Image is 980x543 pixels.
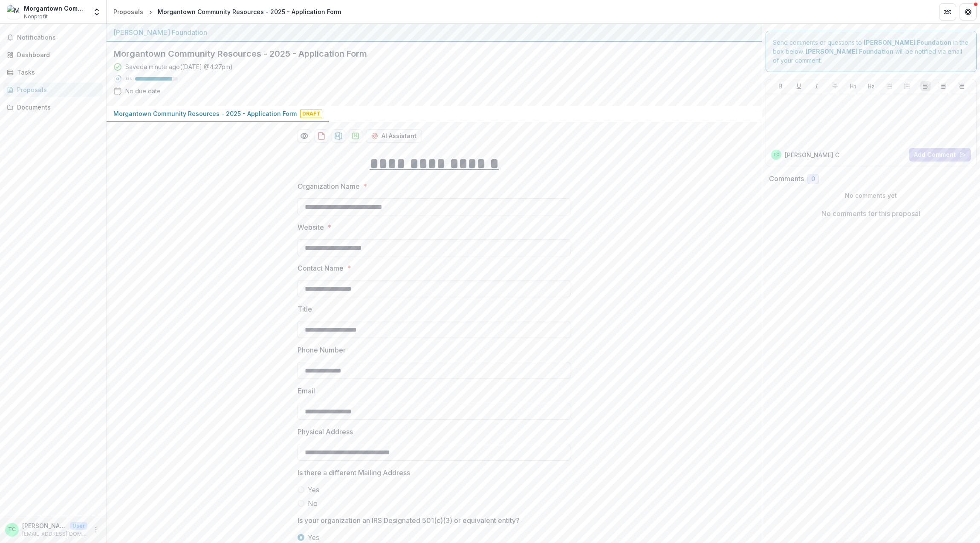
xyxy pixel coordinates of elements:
[298,304,312,314] p: Title
[113,27,755,38] div: [PERSON_NAME] Foundation
[806,48,893,55] strong: [PERSON_NAME] Foundation
[298,468,410,478] p: Is there a different Mailing Address
[902,81,912,91] button: Ordered List
[960,3,977,20] button: Get Help
[113,109,297,118] p: Morgantown Community Resources - 2025 - Application Form
[110,6,344,18] nav: breadcrumb
[17,103,96,112] div: Documents
[298,181,360,191] p: Organization Name
[113,49,741,59] h2: Morgantown Community Resources - 2025 - Application Form
[8,527,16,532] div: Terri Cutright
[158,7,341,16] div: Morgantown Community Resources - 2025 - Application Form
[22,530,87,538] p: [EMAIL_ADDRESS][DOMAIN_NAME]
[298,386,315,396] p: Email
[308,498,318,508] span: No
[24,4,87,13] div: Morgantown Community Resources Inc.
[920,81,931,91] button: Align Left
[298,263,344,273] p: Contact Name
[298,222,324,232] p: Website
[349,129,362,143] button: download-proposal
[830,81,840,91] button: Strike
[821,208,920,219] p: No comments for this proposal
[938,81,948,91] button: Align Center
[22,521,66,530] p: [PERSON_NAME]
[957,81,967,91] button: Align Right
[308,485,319,495] span: Yes
[17,50,96,59] div: Dashboard
[769,191,973,200] p: No comments yet
[3,100,103,114] a: Documents
[70,522,87,530] p: User
[7,5,20,19] img: Morgantown Community Resources Inc.
[3,65,103,79] a: Tasks
[17,34,99,41] span: Notifications
[811,176,815,183] span: 0
[775,81,786,91] button: Bold
[366,129,422,143] button: AI Assistant
[848,81,858,91] button: Heading 1
[769,175,804,183] h2: Comments
[773,153,779,157] div: Terri Cutright
[17,68,96,77] div: Tasks
[909,148,971,162] button: Add Comment
[298,427,353,437] p: Physical Address
[766,31,977,72] div: Send comments or questions to in the box below. will be notified via email of your comment.
[3,83,103,97] a: Proposals
[864,39,951,46] strong: [PERSON_NAME] Foundation
[298,515,520,526] p: Is your organization an IRS Designated 501(c)(3) or equivalent entity?
[125,62,233,71] div: Saved a minute ago ( [DATE] @ 4:27pm )
[300,110,322,118] span: Draft
[3,31,103,44] button: Notifications
[884,81,894,91] button: Bullet List
[91,3,103,20] button: Open entity switcher
[125,87,161,95] div: No due date
[17,85,96,94] div: Proposals
[308,532,319,543] span: Yes
[866,81,876,91] button: Heading 2
[298,129,311,143] button: Preview c421d156-f07d-4295-830b-d78c4d14060d-0.pdf
[785,150,839,159] p: [PERSON_NAME] C
[113,7,143,16] div: Proposals
[91,525,101,535] button: More
[332,129,345,143] button: download-proposal
[3,48,103,62] a: Dashboard
[812,81,822,91] button: Italicize
[125,76,132,82] p: 87 %
[794,81,804,91] button: Underline
[939,3,956,20] button: Partners
[110,6,147,18] a: Proposals
[315,129,328,143] button: download-proposal
[24,13,48,20] span: Nonprofit
[298,345,346,355] p: Phone Number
